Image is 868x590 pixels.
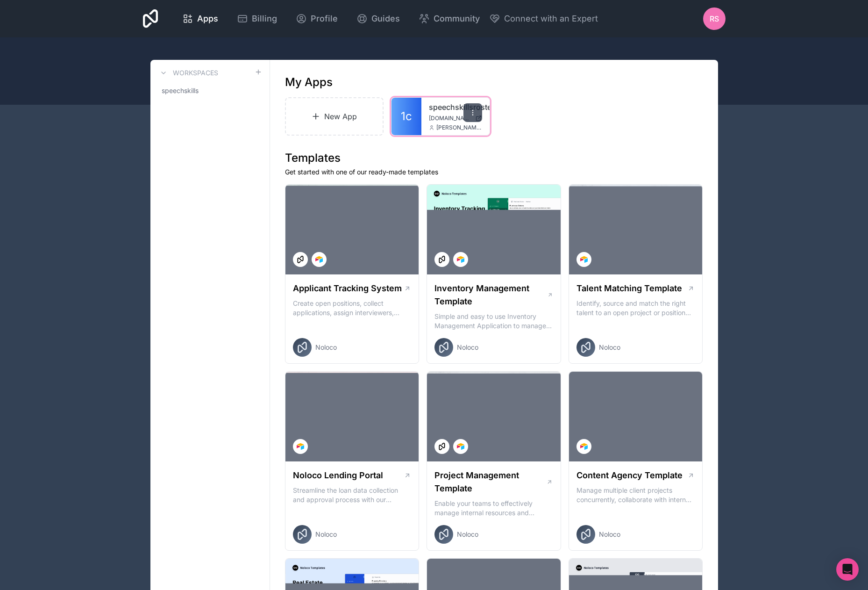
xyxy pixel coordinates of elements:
[288,8,345,29] a: Profile
[162,86,199,95] span: speechskills
[173,68,218,78] h3: Workspaces
[434,282,547,308] h1: Inventory Management Template
[293,469,383,482] h1: Noloco Lending Portal
[434,499,553,518] p: Enable your teams to effectively manage internal resources and execute client projects on time.
[434,312,553,331] p: Simple and easy to use Inventory Management Application to manage your stock, orders and Manufact...
[285,75,333,90] h1: My Apps
[489,12,598,25] button: Connect with an Expert
[293,486,412,504] p: Streamline the loan data collection and approval process with our Lending Portal template.
[285,151,703,165] h1: Templates
[576,282,682,295] h1: Talent Matching Template
[429,115,471,122] span: [DOMAIN_NAME]
[434,469,546,495] h1: Project Management Template
[599,530,620,539] span: Noloco
[229,8,285,29] a: Billing
[434,12,480,25] span: Community
[457,443,464,450] img: Airtable Logo
[293,282,402,295] h1: Applicant Tracking System
[175,8,226,29] a: Apps
[457,256,464,263] img: Airtable Logo
[457,343,478,352] span: Noloco
[576,486,695,504] p: Manage multiple client projects concurrently, collaborate with internal and external stakeholders...
[158,67,218,79] a: Workspaces
[576,299,695,317] p: Identify, source and match the right talent to an open project or position with our Talent Matchi...
[297,443,304,450] img: Airtable Logo
[315,256,323,263] img: Airtable Logo
[836,558,859,581] div: Open Intercom Messenger
[710,13,719,24] span: RS
[401,109,412,124] span: 1c
[580,443,588,450] img: Airtable Logo
[429,101,482,113] a: speechskillsroster
[599,343,620,352] span: Noloco
[391,98,421,135] a: 1c
[576,469,683,482] h1: Content Agency Template
[457,530,478,539] span: Noloco
[349,8,407,29] a: Guides
[580,256,588,263] img: Airtable Logo
[315,343,337,352] span: Noloco
[285,167,703,177] p: Get started with one of our ready-made templates
[411,8,487,29] a: Community
[197,12,218,25] span: Apps
[436,124,482,131] span: [PERSON_NAME][EMAIL_ADDRESS][DOMAIN_NAME]
[315,530,337,539] span: Noloco
[371,12,400,25] span: Guides
[293,299,412,317] p: Create open positions, collect applications, assign interviewers, centralise candidate feedback a...
[504,12,598,25] span: Connect with an Expert
[252,12,277,25] span: Billing
[429,115,482,122] a: [DOMAIN_NAME]
[158,82,262,99] a: speechskills
[285,97,384,136] a: New App
[311,12,338,25] span: Profile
